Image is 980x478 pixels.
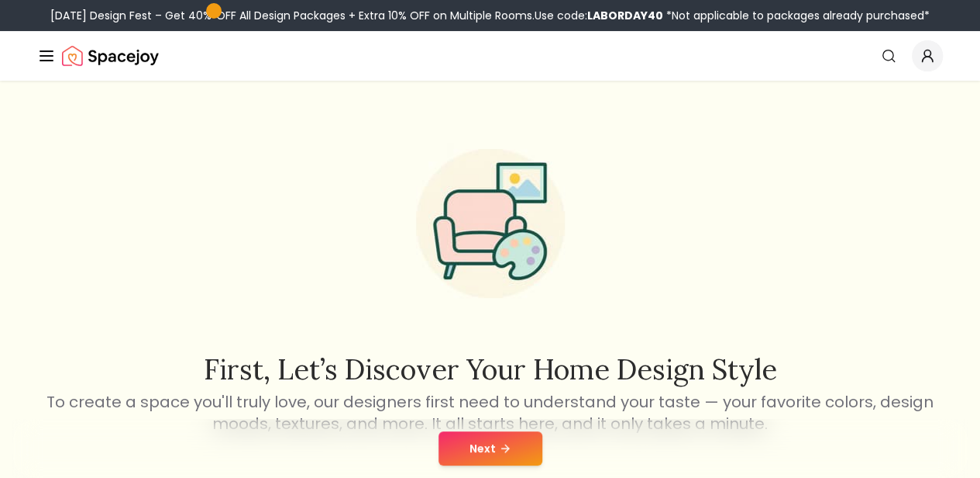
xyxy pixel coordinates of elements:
[50,8,930,23] div: [DATE] Design Fest – Get 40% OFF All Design Packages + Extra 10% OFF on Multiple Rooms.
[438,431,542,466] button: Next
[44,354,937,385] h2: First, let’s discover your home design style
[62,40,159,71] a: Spacejoy
[535,8,663,23] span: Use code:
[663,8,930,23] span: *Not applicable to packages already purchased*
[37,31,943,81] nav: Global
[62,40,159,71] img: Spacejoy Logo
[44,391,937,435] p: To create a space you'll truly love, our designers first need to understand your taste — your fav...
[391,124,590,323] img: Start Style Quiz Illustration
[587,8,663,23] b: LABORDAY40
